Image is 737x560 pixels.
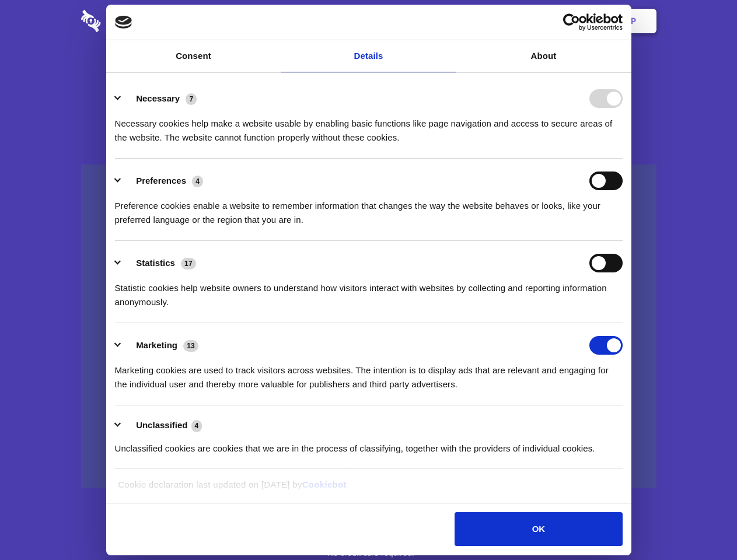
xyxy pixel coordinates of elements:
div: Statistic cookies help website owners to understand how visitors interact with websites by collec... [115,272,623,309]
label: Preferences [136,176,186,185]
a: Pricing [343,3,393,39]
label: Marketing [136,340,177,350]
div: Unclassified cookies are cookies that we are in the process of classifying, together with the pro... [115,433,623,456]
iframe: Drift Widget Chat Controller [679,502,723,546]
span: 13 [183,340,198,352]
a: Cookiebot [302,480,347,489]
span: 17 [181,258,196,269]
img: logo [115,16,132,29]
div: Preference cookies enable a website to remember information that changes the way the website beha... [115,190,623,227]
img: logo-wordmark-white-trans-d4663122ce5f474addd5e946df7df03e33cb6a1c49d2221995e7729f52c070b2.svg [81,10,181,32]
label: Statistics [136,258,175,268]
a: Contact [473,3,527,39]
label: Necessary [136,93,180,103]
a: Consent [106,40,281,72]
button: Unclassified (4) [115,418,209,433]
button: Preferences (4) [115,171,211,190]
a: Details [281,40,456,72]
button: Statistics (17) [115,254,204,272]
div: Necessary cookies help make a website usable by enabling basic functions like page navigation and... [115,108,623,145]
button: Marketing (13) [115,336,206,355]
h4: Auto-redaction of sensitive data, encrypted data sharing and self-destructing private chats. Shar... [81,106,656,145]
span: 7 [186,93,197,105]
div: Marketing cookies are used to track visitors across websites. The intention is to display ads tha... [115,355,623,391]
div: Cookie declaration last updated on [DATE] by [109,478,628,501]
button: Necessary (7) [115,89,204,108]
h1: Eliminate Slack Data Loss. [81,52,656,94]
span: 4 [191,420,202,432]
a: About [456,40,631,72]
button: OK [455,512,622,546]
a: Usercentrics Cookiebot - opens in a new window [521,13,623,31]
span: 4 [192,176,203,187]
a: Wistia video thumbnail [81,164,656,488]
a: Login [529,3,580,39]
